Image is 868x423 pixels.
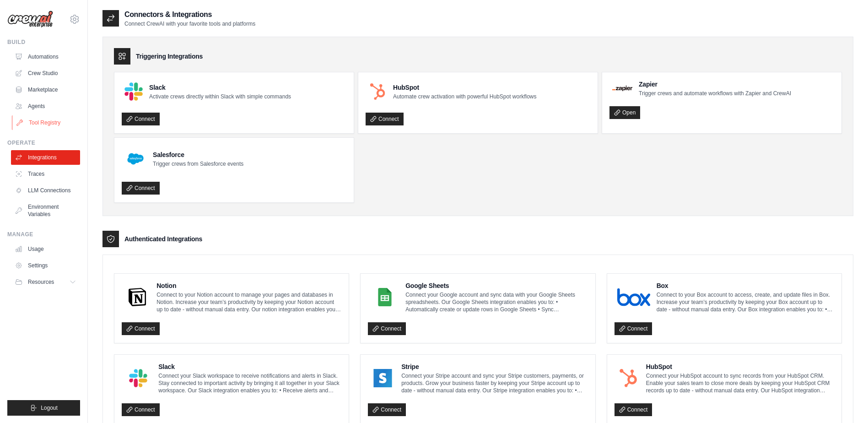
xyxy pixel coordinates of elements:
[11,242,80,256] a: Usage
[11,258,80,273] a: Settings
[136,52,203,61] h3: Triggering Integrations
[124,9,255,20] h2: Connectors & Integrations
[393,83,536,92] h4: HubSpot
[11,82,80,97] a: Marketplace
[28,278,54,286] span: Resources
[368,403,406,416] a: Connect
[646,372,834,394] p: Connect your HubSpot account to sync records from your HubSpot CRM. Enable your sales team to clo...
[405,291,588,313] p: Connect your Google account and sync data with your Google Sheets spreadsheets. Our Google Sheets...
[371,369,395,387] img: Stripe Logo
[153,160,243,168] p: Trigger crews from Salesforce events
[609,106,640,119] a: Open
[401,372,588,394] p: Connect your Stripe account and sync your Stripe customers, payments, or products. Grow your busi...
[7,400,80,416] button: Logout
[12,115,81,130] a: Tool Registry
[122,403,160,416] a: Connect
[7,139,80,146] div: Operate
[11,66,80,81] a: Crew Studio
[11,167,80,181] a: Traces
[11,49,80,64] a: Automations
[122,182,160,195] a: Connect
[156,291,341,313] p: Connect to your Notion account to manage your pages and databases in Notion. Increase your team’s...
[639,80,791,89] h4: Zapier
[7,231,80,238] div: Manage
[124,288,150,306] img: Notion Logo
[149,93,291,100] p: Activate crews directly within Slack with simple commands
[646,362,834,371] h4: HubSpot
[124,369,152,387] img: Slack Logo
[11,99,80,114] a: Agents
[368,322,406,335] a: Connect
[122,322,160,335] a: Connect
[158,372,341,394] p: Connect your Slack workspace to receive notifications and alerts in Slack. Stay connected to impo...
[615,322,652,335] a: Connect
[612,86,632,91] img: Zapier Logo
[405,281,588,290] h4: Google Sheets
[41,404,58,412] span: Logout
[124,20,255,27] p: Connect CrewAI with your favorite tools and platforms
[158,362,341,371] h4: Slack
[124,234,202,244] h3: Authenticated Integrations
[657,291,834,313] p: Connect to your Box account to access, create, and update files in Box. Increase your team’s prod...
[124,82,143,101] img: Slack Logo
[149,83,291,92] h4: Slack
[617,369,640,387] img: HubSpot Logo
[11,200,80,222] a: Environment Variables
[368,82,387,101] img: HubSpot Logo
[657,281,834,290] h4: Box
[156,281,341,290] h4: Notion
[615,403,652,416] a: Connect
[153,150,243,159] h4: Salesforce
[371,288,399,306] img: Google Sheets Logo
[7,11,53,28] img: Logo
[7,38,80,46] div: Build
[366,113,404,125] a: Connect
[401,362,588,371] h4: Stripe
[11,150,80,165] a: Integrations
[122,113,160,125] a: Connect
[393,93,536,100] p: Automate crew activation with powerful HubSpot workflows
[639,90,791,97] p: Trigger crews and automate workflows with Zapier and CrewAI
[124,148,146,170] img: Salesforce Logo
[11,183,80,198] a: LLM Connections
[617,288,650,306] img: Box Logo
[11,275,80,289] button: Resources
